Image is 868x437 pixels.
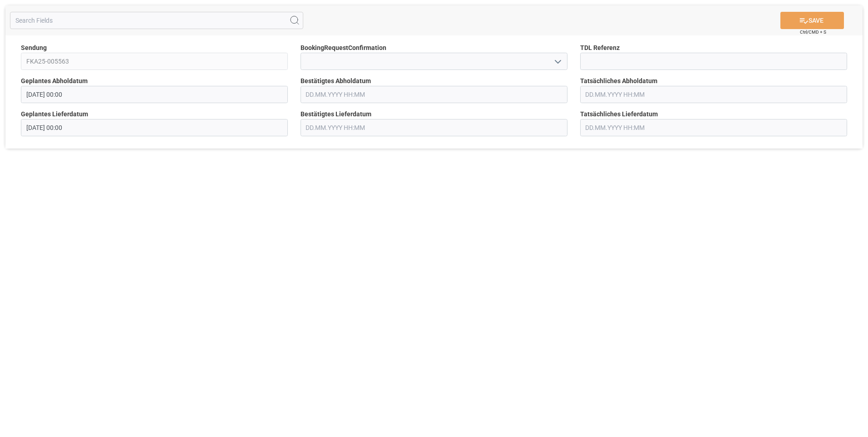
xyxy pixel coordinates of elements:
span: TDL Referenz [580,43,620,53]
span: Tatsächliches Abholdatum [580,76,657,86]
span: Ctrl/CMD + S [800,29,826,35]
span: Sendung [21,43,47,53]
input: DD.MM.YYYY HH:MM [301,86,567,103]
input: DD.MM.YYYY HH:MM [580,119,847,136]
span: Geplantes Abholdatum [21,76,88,86]
input: DD.MM.YYYY HH:MM [21,86,288,103]
input: Search Fields [10,12,303,29]
span: BookingRequestConfirmation [301,43,386,53]
button: SAVE [780,12,844,29]
span: Bestätigtes Abholdatum [301,76,371,86]
input: DD.MM.YYYY HH:MM [301,119,567,136]
span: Bestätigtes Lieferdatum [301,109,371,119]
span: Tatsächliches Lieferdatum [580,109,658,119]
input: DD.MM.YYYY HH:MM [580,86,847,103]
span: Geplantes Lieferdatum [21,109,88,119]
input: DD.MM.YYYY HH:MM [21,119,288,136]
button: open menu [550,55,564,69]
